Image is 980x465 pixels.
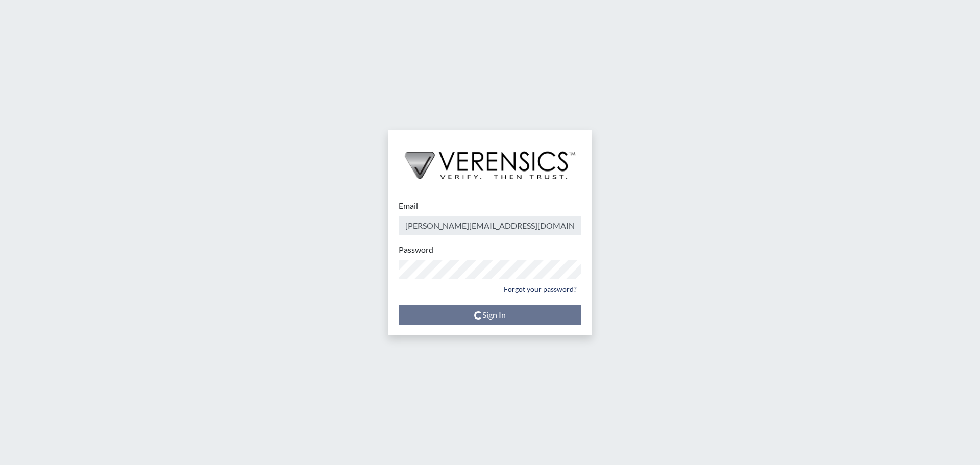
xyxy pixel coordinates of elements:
input: Email [399,216,581,235]
label: Password [399,243,433,256]
img: logo-wide-black.2aad4157.png [388,130,592,189]
button: Sign In [399,305,581,325]
label: Email [399,200,418,212]
a: Forgot your password? [499,281,581,297]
